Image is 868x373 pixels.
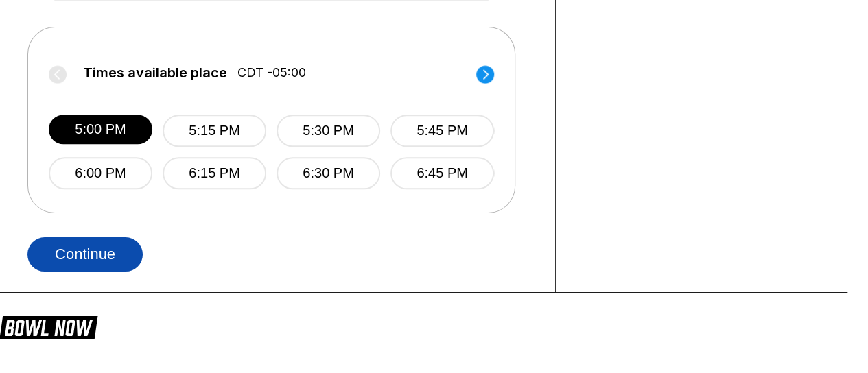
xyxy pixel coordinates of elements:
[83,65,227,80] span: Times available place
[237,65,306,80] span: CDT -05:00
[27,237,143,272] button: Continue
[390,115,494,147] button: 5:45 PM
[163,115,266,147] button: 5:15 PM
[163,157,266,189] button: 6:15 PM
[49,157,152,189] button: 6:00 PM
[277,115,380,147] button: 5:30 PM
[277,157,380,189] button: 6:30 PM
[49,115,152,144] button: 5:00 PM
[390,157,494,189] button: 6:45 PM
